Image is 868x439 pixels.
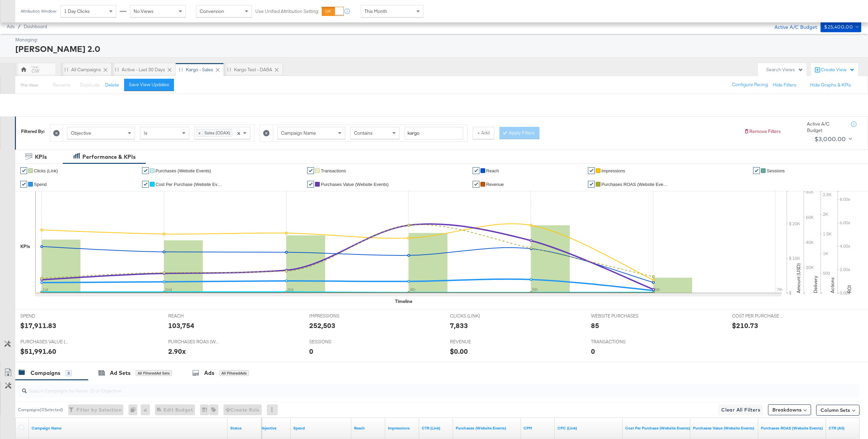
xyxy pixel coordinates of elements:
a: ✔ [473,167,479,174]
a: ✔ [307,167,314,174]
button: $3,000.00 [812,134,853,145]
span: REACH [168,313,219,319]
div: Drag to reorder tab [64,68,68,71]
span: Cost Per Purchase (Website Events) [156,182,223,187]
a: ✔ [307,181,314,188]
div: Campaigns [31,369,60,377]
div: 2.90x [168,346,186,356]
a: Dashboard [24,24,47,29]
a: The number of clicks on your ad divided by impressions. [829,425,857,431]
span: Purchases Value (Website Events) [321,182,389,187]
a: ✔ [142,167,149,174]
input: Search Campaigns by Name, ID or Objective [27,381,781,395]
div: Kargo test - DABA [234,66,272,73]
text: Actions [829,277,835,293]
div: CW [32,68,39,74]
button: + Add [473,127,494,139]
div: Filtered By: [21,128,45,135]
a: The total value of the purchase actions tracked by your Custom Audience pixel on your website aft... [693,425,755,431]
div: Active A/C Budget [807,121,844,133]
span: Purchases (Website Events) [156,168,211,173]
span: Transactions [321,168,346,173]
div: Ad Sets [110,369,131,377]
span: REVENUE [450,339,501,345]
a: The number of times a purchase was made tracked by your Custom Audience pixel on your website aft... [456,425,518,431]
div: This View: [20,82,38,88]
span: WEBSITE PURCHASES [591,313,642,319]
a: ✔ [142,181,149,188]
div: $3,000.00 [814,134,846,144]
div: 0 [591,346,595,356]
span: PURCHASES VALUE (WEBSITE EVENTS) [20,339,71,345]
text: Amount (USD) [795,263,802,293]
a: ✔ [473,181,479,188]
div: Managing: [15,37,860,43]
span: SPEND [20,313,71,319]
a: ✔ [20,167,27,174]
a: The average cost for each link click you've received from your ad. [557,425,620,431]
div: Save View Updates [129,81,169,88]
span: Is [144,130,147,136]
span: This Month [364,8,387,14]
span: / [15,24,24,29]
button: Hide Graphs & KPIs [810,82,851,88]
div: Performance & KPIs [82,153,136,161]
div: All Filtered Ad Sets [136,370,172,376]
a: The total value of the purchase actions divided by spend tracked by your Custom Audience pixel on... [761,425,823,431]
span: COST PER PURCHASE (WEBSITE EVENTS) [732,313,783,319]
span: Duplicate [80,82,100,88]
a: The total amount spent to date. [293,425,349,431]
div: 0 [129,404,141,415]
button: Breakdowns [768,404,811,415]
div: $17,911.83 [20,321,56,330]
span: Reach [486,168,499,173]
div: 0 [309,346,313,356]
span: CLICKS (LINK) [450,313,501,319]
div: All Campaigns [71,66,101,73]
text: ROI [846,285,852,293]
button: Column Sets [816,405,860,416]
a: The number of clicks received on a link in your ad divided by the number of impressions. [422,425,450,431]
div: Campaigns ( 0 Selected) [18,407,63,413]
span: Clear all [236,127,241,139]
span: 1 Day Clicks [64,8,90,14]
div: Attribution Window: [20,9,57,14]
a: ✔ [588,181,595,188]
span: Contains [354,130,373,136]
button: Configure Pacing [727,79,773,91]
span: Revenue [486,182,504,187]
div: Kargo - Sales [186,66,213,73]
span: Impressions [601,168,625,173]
span: Sessions [767,168,785,173]
div: Drag to reorder tab [227,68,231,71]
a: Your campaign's objective. [259,425,288,431]
a: Shows the current state of your Ad Campaign. [230,425,259,431]
text: Delivery [812,276,818,293]
div: 103,754 [168,321,194,330]
div: KPIs [35,153,47,161]
div: [PERSON_NAME] 2.0 [15,43,860,55]
span: SESSIONS [309,339,360,345]
div: $25,400.00 [824,23,853,31]
button: Delete [105,82,119,88]
span: Clear All Filters [721,406,760,414]
div: $0.00 [450,346,468,356]
label: Use Unified Attribution Setting: [255,8,319,15]
div: 3 [65,370,72,376]
a: ✔ [588,167,595,174]
span: No Views [134,8,154,14]
div: 7,833 [450,321,468,330]
div: $51,991.60 [20,346,56,356]
span: Spend [34,182,47,187]
button: Save View Updates [124,79,174,91]
button: Remove Filters [744,128,781,135]
span: Clicks (Link) [34,168,58,173]
a: The number of times your ad was served. On mobile apps an ad is counted as served the first time ... [388,425,416,431]
div: Active A/C Budget [767,21,817,32]
div: Search Views [766,66,803,73]
button: $25,400.00 [821,21,861,32]
button: Hide Filters [773,82,796,88]
span: Campaign Name [281,130,316,136]
span: IMPRESSIONS [309,313,360,319]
